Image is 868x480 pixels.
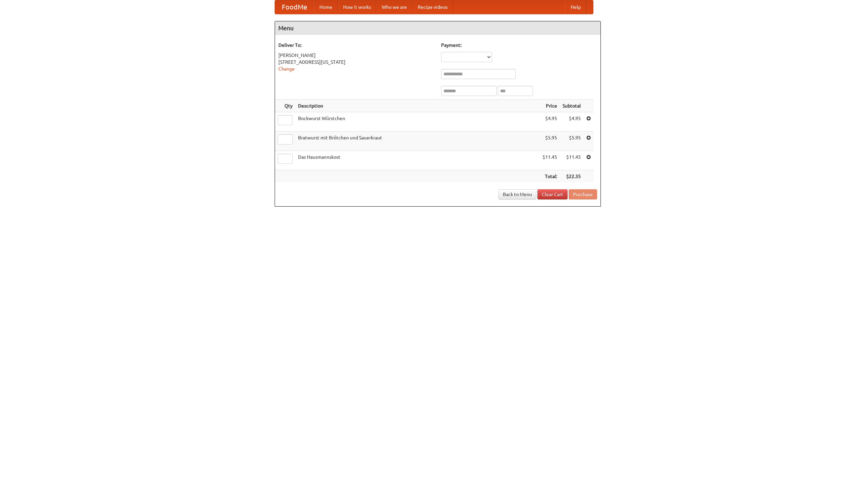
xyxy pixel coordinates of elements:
[540,132,560,151] td: $5.95
[540,170,560,183] th: Total:
[441,42,597,49] h5: Payment:
[560,100,584,112] th: Subtotal
[295,112,540,132] td: Bockwurst Würstchen
[278,66,295,72] a: Change
[295,151,540,170] td: Das Hausmannskost
[569,189,597,199] button: Purchase
[338,0,376,14] a: How it works
[565,0,586,14] a: Help
[560,132,584,151] td: $5.95
[278,42,434,49] h5: Deliver To:
[560,170,584,183] th: $22.35
[295,100,540,112] th: Description
[412,0,453,14] a: Recipe videos
[540,112,560,132] td: $4.95
[560,112,584,132] td: $4.95
[275,21,600,35] h4: Menu
[540,151,560,170] td: $11.45
[498,189,536,199] a: Back to Menu
[540,100,560,112] th: Price
[376,0,412,14] a: Who we are
[278,59,434,65] div: [STREET_ADDRESS][US_STATE]
[275,100,295,112] th: Qty
[295,132,540,151] td: Bratwurst mit Brötchen und Sauerkraut
[278,52,434,59] div: [PERSON_NAME]
[314,0,338,14] a: Home
[537,189,568,199] a: Clear Cart
[560,151,584,170] td: $11.45
[275,0,314,14] a: FoodMe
